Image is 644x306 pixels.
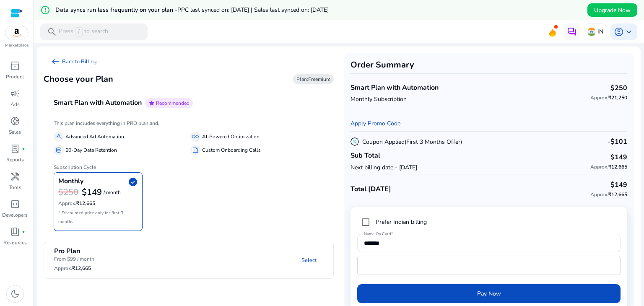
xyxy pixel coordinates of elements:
span: gavel [55,133,62,140]
span: Approx. [590,94,608,101]
span: code_blocks [10,199,20,209]
span: / [75,27,83,36]
h5: Data syncs run less frequently on your plan - [55,7,329,14]
span: inventory_2 [10,61,20,71]
span: account_circle [614,27,624,37]
span: fiber_manual_record [22,147,25,150]
span: Approx. [590,191,608,198]
span: summarize [192,147,199,153]
span: Pay Now [477,289,501,298]
h3: Choose your Plan [44,74,113,84]
span: star [148,100,155,106]
span: Approx. [58,200,76,207]
p: / month [104,190,121,195]
span: all_inclusive [192,133,199,140]
p: Marketplace [5,42,29,49]
h6: Subscription Cycle [54,158,324,170]
a: Apply Promo Code [351,119,400,127]
p: Custom Onboarding Calls [202,146,261,155]
h6: ₹12,665 [590,164,627,170]
b: $149 [82,187,102,198]
p: Next billing date - [DATE] [351,163,417,172]
span: PPC last synced on: [DATE] | Sales last synced on: [DATE] [177,6,329,14]
iframe: Secure card payment input frame [362,257,616,274]
h3: $250 [58,187,78,197]
label: Prefer Indian billing [374,218,427,226]
button: Upgrade Now [587,3,637,17]
h4: Smart Plan with Automation [54,99,142,107]
h4: $149 [610,153,627,161]
p: Sales [9,128,21,136]
h6: This plan includes everything in PRO plan and, [54,120,324,126]
p: Resources [3,239,27,246]
span: Approx. [54,265,72,272]
p: * Discounted price only for first 3 months [58,209,138,226]
p: AI-Powered Optimization [202,132,260,141]
h6: ₹21,250 [590,95,627,101]
span: handyman [10,171,20,182]
span: Recommended [156,100,190,106]
h4: Sub Total [351,152,417,160]
h6: ₹12,665 [58,200,138,206]
a: arrow_left_altBack to Billing [44,53,104,70]
img: in.svg [587,28,596,36]
p: Developers [2,211,28,219]
p: 60-Day Data Retention [65,146,117,155]
span: lab_profile [10,144,20,154]
span: database [55,147,62,153]
h4: Smart Plan with Automation [351,84,439,92]
h4: Monthly [58,177,83,185]
mat-label: Name On Card [364,231,391,237]
p: Reports [6,156,24,163]
h4: -$101 [608,138,627,146]
p: From $99 / month [54,255,94,263]
a: Select [295,253,323,268]
mat-expansion-panel-header: Smart Plan with AutomationstarRecommended [44,88,354,118]
p: Press to search [59,27,108,36]
div: Smart Plan with AutomationstarRecommended [44,118,334,238]
span: Upgrade Now [594,6,631,15]
span: book_4 [10,227,20,237]
p: Coupon Applied [362,138,462,146]
h6: ₹12,665 [54,265,94,271]
h4: Total [DATE] [351,185,391,193]
span: dark_mode [10,289,20,299]
span: arrow_left_alt [50,57,60,67]
span: keyboard_arrow_down [624,27,634,37]
p: Monthly Subscription [351,95,439,104]
h4: $250 [610,84,627,92]
p: IN [597,24,603,39]
span: campaign [10,88,20,99]
img: amazon.svg [5,26,28,39]
h6: ₹12,665 [590,192,627,197]
p: Product [6,73,24,80]
mat-icon: error_outline [40,5,50,15]
span: Plan: [296,76,330,83]
span: check_circle [128,177,138,187]
h3: Order Summary [351,60,627,70]
b: Freemium [308,76,330,83]
h4: $149 [610,181,627,189]
span: search [47,27,57,37]
h4: Pro Plan [54,247,94,255]
button: Pay Now [357,284,621,303]
mat-expansion-panel-header: Pro PlanFrom $99 / monthApprox.₹12,665Select [44,242,353,278]
span: fiber_manual_record [22,230,25,233]
p: Advanced Ad Automation [65,132,124,141]
span: Approx. [590,163,608,170]
span: donut_small [10,116,20,126]
span: (First 3 Months Offer) [405,138,462,146]
p: Tools [9,184,21,191]
p: Ads [10,101,20,108]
